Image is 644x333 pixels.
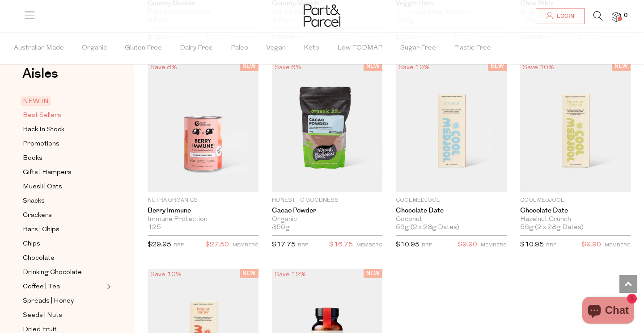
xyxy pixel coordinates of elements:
span: $27.50 [205,239,229,251]
span: Seeds | Nuts [23,310,62,321]
span: $9.90 [582,239,601,251]
span: $29.95 [148,241,171,248]
p: Cool Medjool [396,196,507,204]
span: Organic [82,33,107,64]
a: Spreads | Honey [23,296,104,307]
a: Chocolate Date [520,207,631,215]
span: NEW IN [21,96,51,106]
a: 0 [612,12,621,21]
div: Immune Protection [148,216,258,224]
div: Save 8% [148,62,180,74]
a: Back In Stock [23,124,104,135]
small: MEMBERS [233,243,258,248]
p: Nutra Organics [148,196,258,204]
span: Promotions [23,139,59,150]
span: Plastic Free [454,33,491,64]
span: $10.95 [396,241,419,248]
span: Crackers [23,210,52,221]
button: Expand/Collapse Coffee | Tea [105,281,111,292]
div: Save 12% [272,269,309,281]
span: $17.75 [272,241,296,248]
small: RRP [546,243,556,248]
span: Back In Stock [23,125,64,135]
img: Berry Immune [148,62,258,192]
a: Chocolate [23,253,104,264]
span: Drinking Chocolate [23,267,82,278]
span: Aisles [22,64,58,83]
span: Books [23,153,42,164]
span: Login [555,12,574,20]
span: Coffee | Tea [23,282,60,292]
span: 350g [272,224,290,232]
span: $16.75 [329,239,353,251]
span: Sugar Free [400,33,436,64]
a: Chips [23,238,104,250]
a: Snacks [23,196,104,207]
p: Honest to Goodness [272,196,383,204]
inbox-online-store-chat: Shopify online store chat [580,297,637,326]
div: Save 6% [272,62,304,74]
div: Organic [272,216,383,224]
div: Save 10% [520,62,557,74]
img: Chocolate Date [520,62,631,192]
div: Save 10% [396,62,432,74]
a: Seeds | Nuts [23,310,104,321]
span: Snacks [23,196,45,207]
a: Best Sellers [23,110,104,121]
span: 0 [622,12,630,20]
div: Hazelnut Crunch [520,216,631,224]
a: Muesli | Oats [23,181,104,192]
a: Crackers [23,210,104,221]
span: Bars | Chips [23,225,59,235]
small: MEMBERS [481,243,507,248]
span: NEW [364,269,382,278]
a: Promotions [23,138,104,150]
img: Part&Parcel [304,4,340,27]
span: Gifts | Hampers [23,167,72,178]
span: Vegan [266,33,286,64]
a: Drinking Chocolate [23,267,104,278]
span: Gluten Free [125,33,162,64]
a: Login [536,8,585,24]
img: Cacao Powder [272,62,383,192]
span: Low FODMAP [337,33,382,64]
a: Gifts | Hampers [23,167,104,178]
span: 125 [148,224,161,232]
a: Cacao Powder [272,207,383,215]
small: MEMBERS [605,243,631,248]
a: Coffee | Tea [23,281,104,292]
div: Coconut [396,216,507,224]
span: NEW [488,62,507,71]
span: Chocolate [23,253,55,264]
a: NEW IN [23,96,104,107]
p: Cool Medjool [520,196,631,204]
a: Berry Immune [148,207,258,215]
span: Paleo [231,33,248,64]
a: Chocolate Date [396,207,507,215]
small: RRP [174,243,184,248]
span: Keto [304,33,319,64]
span: NEW [364,62,382,71]
span: 56g (2 x 28g Dates) [520,224,584,232]
div: Save 10% [148,269,184,281]
span: NEW [240,269,258,278]
span: Spreads | Honey [23,296,74,307]
a: Bars | Chips [23,224,104,235]
span: Chips [23,239,40,250]
span: NEW [612,62,631,71]
a: Books [23,153,104,164]
small: MEMBERS [356,243,382,248]
img: Chocolate Date [396,62,507,192]
small: RRP [422,243,432,248]
span: NEW [240,62,258,71]
span: Muesli | Oats [23,182,62,192]
span: Best Sellers [23,110,61,121]
span: $9.90 [458,239,477,251]
span: $10.95 [520,241,544,248]
span: 56g (2 x 28g Dates) [396,224,459,232]
small: RRP [298,243,308,248]
a: Aisles [22,67,58,89]
span: Dairy Free [180,33,213,64]
span: Australian Made [14,33,64,64]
